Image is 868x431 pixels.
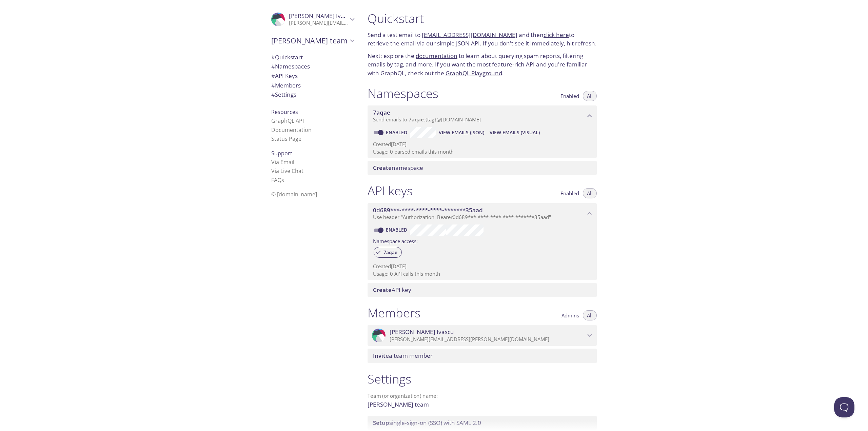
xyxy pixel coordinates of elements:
[368,161,597,175] div: Create namespace
[271,36,348,45] span: [PERSON_NAME] team
[271,126,312,134] a: Documentation
[368,349,597,363] div: Invite a team member
[446,69,502,77] a: GraphQL Playground
[373,352,389,359] span: Invite
[368,325,597,346] div: Alexandru Ivascu
[266,32,359,50] div: Alexandru's team
[834,397,854,417] iframe: Help Scout Beacon - Open
[368,283,597,297] div: Create API Key
[368,86,438,101] h1: Namespaces
[266,8,359,31] div: Alexandru Ivascu
[271,72,275,80] span: #
[409,116,424,123] span: 7aqae
[368,371,597,387] h1: Settings
[422,31,517,39] a: [EMAIL_ADDRESS][DOMAIN_NAME]
[374,247,402,258] div: 7aqae
[368,105,597,126] div: 7aqae namespace
[271,53,275,61] span: #
[271,62,275,70] span: #
[583,310,597,320] button: All
[271,81,301,89] span: Members
[385,227,410,233] a: Enabled
[436,127,487,138] button: View Emails (JSON)
[266,53,359,62] div: Quickstart
[390,328,454,336] span: [PERSON_NAME] Ivascu
[583,91,597,101] button: All
[271,158,294,166] a: Via Email
[373,116,481,123] span: Send emails to . {tag} @[DOMAIN_NAME]
[266,90,359,99] div: Team Settings
[271,191,317,198] span: © [DOMAIN_NAME]
[385,129,410,136] a: Enabled
[271,135,301,142] a: Status Page
[556,188,583,198] button: Enabled
[266,81,359,90] div: Members
[368,31,597,48] p: Send a test email to and then to retrieve the email via our simple JSON API. If you don't see it ...
[373,352,433,359] span: a team member
[368,416,597,430] div: Setup SSO
[368,11,597,26] h1: Quickstart
[373,263,591,270] p: Created [DATE]
[271,91,275,98] span: #
[390,336,585,343] p: [PERSON_NAME][EMAIL_ADDRESS][PERSON_NAME][DOMAIN_NAME]
[271,81,275,89] span: #
[266,62,359,71] div: Namespaces
[490,129,540,137] span: View Emails (Visual)
[373,164,392,172] span: Create
[368,52,597,78] p: Next: explore the to learn about querying spam reports, filtering emails by tag, and more. If you...
[487,127,542,138] button: View Emails (Visual)
[439,129,484,137] span: View Emails (JSON)
[373,286,392,294] span: Create
[271,72,298,80] span: API Keys
[271,53,303,61] span: Quickstart
[544,31,569,39] a: click here
[379,249,401,255] span: 7aqae
[271,62,310,70] span: Namespaces
[373,164,423,172] span: namespace
[583,188,597,198] button: All
[373,148,591,155] p: Usage: 0 parsed emails this month
[368,183,413,198] h1: API keys
[373,270,591,277] p: Usage: 0 API calls this month
[271,176,284,184] a: FAQ
[266,71,359,81] div: API Keys
[373,286,411,294] span: API key
[373,141,591,148] p: Created [DATE]
[271,108,298,116] span: Resources
[373,109,390,116] span: 7aqae
[271,167,303,175] a: Via Live Chat
[416,52,457,60] a: documentation
[368,305,420,320] h1: Members
[289,12,353,20] span: [PERSON_NAME] Ivascu
[368,393,438,398] label: Team (or organization) name:
[557,310,583,320] button: Admins
[373,236,418,246] label: Namespace access:
[271,117,304,124] a: GraphQL API
[556,91,583,101] button: Enabled
[271,150,292,157] span: Support
[289,20,348,26] p: [PERSON_NAME][EMAIL_ADDRESS][PERSON_NAME][DOMAIN_NAME]
[271,91,296,98] span: Settings
[281,176,284,184] span: s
